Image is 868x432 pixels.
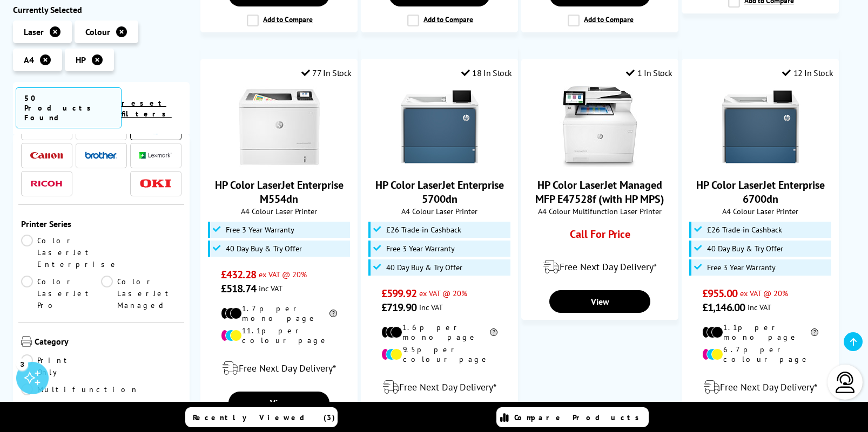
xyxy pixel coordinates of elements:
[21,276,102,311] a: Color LaserJet Pro
[259,269,307,279] span: ex VAT @ 20%
[24,54,34,65] span: A4
[76,54,86,65] span: HP
[221,282,256,296] span: £518.74
[301,67,352,78] div: 77 In Stock
[30,152,63,159] img: Canon
[85,26,110,37] span: Colour
[688,206,833,216] span: A4 Colour Laser Printer
[221,268,256,282] span: £432.28
[30,149,63,162] a: Canon
[527,206,672,216] span: A4 Colour Multifunction Laser Printer
[206,206,352,216] span: A4 Colour Laser Printer
[560,86,641,167] img: HP Color LaserJet Managed MFP E47528f (with HP MPS)
[626,67,672,78] div: 1 In Stock
[740,288,788,298] span: ex VAT @ 20%
[535,178,664,206] a: HP Color LaserJet Managed MFP E47528f (with HP MPS)
[259,283,282,293] span: inc VAT
[239,86,320,167] img: HP Color LaserJet Enterprise M554dn
[527,252,672,282] div: modal_delivery
[139,152,172,159] img: Lexmark
[381,300,416,314] span: £719.90
[560,159,641,169] a: HP Color LaserJet Managed MFP E47528f (with HP MPS)
[24,26,44,37] span: Laser
[720,159,801,169] a: HP Color LaserJet Enterprise 6700dn
[221,326,337,345] li: 11.1p per colour page
[221,304,337,323] li: 1.7p per mono page
[549,290,650,313] a: View
[101,276,181,311] a: Color LaserJet Managed
[399,86,480,167] img: HP Color LaserJet Enterprise 5700dn
[30,177,63,190] a: Ricoh
[185,407,338,427] a: Recently Viewed (3)
[21,383,139,395] a: Multifunction
[85,149,117,162] a: Brother
[720,86,801,167] img: HP Color LaserJet Enterprise 6700dn
[30,181,63,187] img: Ricoh
[707,244,783,253] span: 40 Day Buy & Try Offer
[386,225,461,234] span: £26 Trade-in Cashback
[835,372,856,393] img: user-headset-light.svg
[702,323,818,342] li: 1.1p per mono page
[16,358,28,370] div: 3
[514,413,645,422] span: Compare Products
[215,178,344,206] a: HP Color LaserJet Enterprise M554dn
[782,67,833,78] div: 12 In Stock
[139,177,172,190] a: OKI
[688,372,833,402] div: modal_delivery
[381,286,416,300] span: £599.92
[381,345,497,364] li: 9.5p per colour page
[496,407,649,427] a: Compare Products
[226,244,302,253] span: 40 Day Buy & Try Offer
[399,159,480,169] a: HP Color LaserJet Enterprise 5700dn
[139,149,172,162] a: Lexmark
[707,225,782,234] span: £26 Trade-in Cashback
[542,227,658,246] div: Call For Price
[21,218,182,229] span: Printer Series
[707,263,776,272] span: Free 3 Year Warranty
[206,353,352,383] div: modal_delivery
[748,302,771,312] span: inc VAT
[367,206,512,216] span: A4 Colour Laser Printer
[21,354,102,378] a: Print Only
[228,392,329,414] a: View
[419,302,443,312] span: inc VAT
[461,67,512,78] div: 18 In Stock
[85,152,117,159] img: Brother
[21,235,119,270] a: Color LaserJet Enterprise
[419,288,467,298] span: ex VAT @ 20%
[16,87,122,128] span: 50 Products Found
[375,178,504,206] a: HP Color LaserJet Enterprise 5700dn
[702,300,745,314] span: £1,146.00
[381,323,497,342] li: 1.6p per mono page
[193,413,335,422] span: Recently Viewed (3)
[407,15,473,26] label: Add to Compare
[13,4,190,15] div: Currently Selected
[696,178,825,206] a: HP Color LaserJet Enterprise 6700dn
[247,15,313,26] label: Add to Compare
[702,286,737,300] span: £955.00
[226,225,294,234] span: Free 3 Year Warranty
[386,244,455,253] span: Free 3 Year Warranty
[568,15,634,26] label: Add to Compare
[239,159,320,169] a: HP Color LaserJet Enterprise M554dn
[139,179,172,188] img: OKI
[35,336,182,349] span: Category
[367,372,512,402] div: modal_delivery
[386,263,462,272] span: 40 Day Buy & Try Offer
[702,345,818,364] li: 6.7p per colour page
[122,98,172,119] a: reset filters
[21,336,32,347] img: Category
